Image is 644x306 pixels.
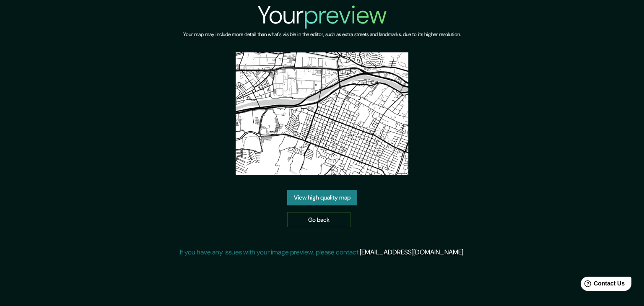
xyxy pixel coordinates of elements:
[183,30,461,39] h6: Your map may include more detail than what's visible in the editor, such as extra streets and lan...
[569,273,635,297] iframe: Help widget launcher
[236,52,408,175] img: created-map-preview
[180,247,465,257] p: If you have any issues with your image preview, please contact .
[360,248,463,257] a: [EMAIL_ADDRESS][DOMAIN_NAME]
[287,190,357,205] a: View high quality map
[287,212,351,228] a: Go back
